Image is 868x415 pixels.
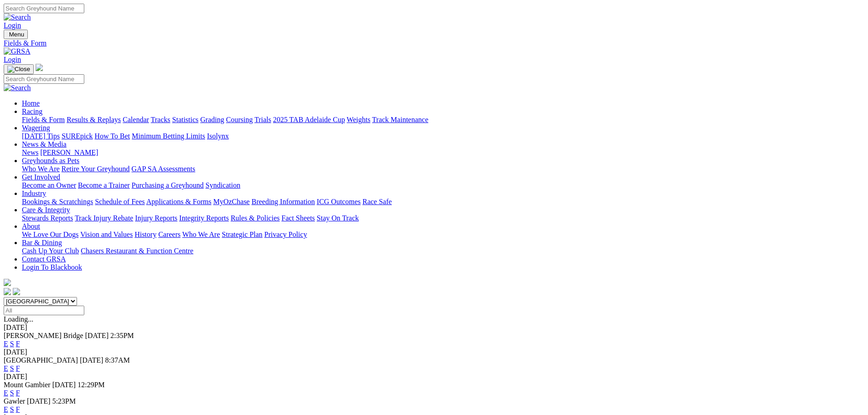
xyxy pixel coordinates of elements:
a: E [4,405,8,413]
a: Integrity Reports [179,214,229,222]
a: S [10,340,14,348]
div: News & Media [22,149,864,157]
a: Trials [254,116,271,123]
div: About [22,231,864,239]
a: History [134,231,156,238]
div: Wagering [22,132,864,140]
a: [PERSON_NAME] [40,149,98,156]
a: Retire Your Greyhound [62,165,130,173]
a: Login To Blackbook [22,263,82,271]
div: Industry [22,198,864,206]
a: F [16,364,20,372]
a: E [4,340,8,348]
span: [PERSON_NAME] Bridge [4,332,83,339]
a: [DATE] Tips [22,132,60,140]
a: Track Maintenance [372,116,428,123]
span: 12:29PM [77,381,105,389]
a: Coursing [226,116,253,123]
a: Become a Trainer [78,181,130,189]
input: Search [4,4,84,13]
a: Login [4,56,21,63]
a: Industry [22,190,46,197]
a: ICG Outcomes [317,198,360,205]
a: S [10,405,14,413]
button: Toggle navigation [4,64,34,74]
div: [DATE] [4,348,864,356]
a: We Love Our Dogs [22,231,78,238]
div: [DATE] [4,373,864,381]
span: [DATE] [27,397,51,405]
div: Get Involved [22,181,864,190]
input: Search [4,74,84,84]
a: Fact Sheets [282,214,315,222]
a: Breeding Information [252,198,315,205]
a: Bar & Dining [22,239,62,246]
a: Injury Reports [135,214,177,222]
span: Mount Gambier [4,381,51,389]
img: Search [4,84,31,92]
a: Careers [158,231,180,238]
a: Home [22,99,40,107]
a: Chasers Restaurant & Function Centre [81,247,193,255]
a: Vision and Values [80,231,133,238]
a: Statistics [172,116,199,123]
a: News & Media [22,140,67,148]
a: SUREpick [62,132,92,140]
a: Purchasing a Greyhound [132,181,204,189]
img: logo-grsa-white.png [36,64,43,71]
a: Greyhounds as Pets [22,157,79,164]
span: Gawler [4,397,25,405]
span: Menu [9,31,24,38]
img: twitter.svg [13,288,20,295]
a: Tracks [151,116,170,123]
a: Applications & Forms [146,198,211,205]
a: S [10,364,14,372]
a: News [22,149,38,156]
a: Login [4,21,21,29]
span: [GEOGRAPHIC_DATA] [4,356,78,364]
button: Toggle navigation [4,30,28,39]
a: Stay On Track [317,214,359,222]
span: 8:37AM [105,356,130,364]
input: Select date [4,306,84,315]
a: GAP SA Assessments [132,165,195,173]
a: Grading [200,116,224,123]
a: Minimum Betting Limits [132,132,205,140]
a: E [4,364,8,372]
a: Stewards Reports [22,214,73,222]
a: F [16,340,20,348]
a: Privacy Policy [264,231,307,238]
a: Who We Are [182,231,220,238]
span: [DATE] [80,356,103,364]
a: Rules & Policies [231,214,280,222]
a: Isolynx [207,132,229,140]
div: [DATE] [4,323,864,332]
a: Syndication [205,181,240,189]
div: Racing [22,116,864,124]
a: Become an Owner [22,181,76,189]
img: Close [7,66,30,73]
a: Race Safe [362,198,391,205]
span: Loading... [4,315,33,323]
a: E [4,389,8,397]
a: Racing [22,108,42,115]
a: Bookings & Scratchings [22,198,93,205]
a: How To Bet [95,132,130,140]
div: Fields & Form [4,39,864,47]
a: Schedule of Fees [95,198,144,205]
a: Contact GRSA [22,255,66,263]
a: Track Injury Rebate [75,214,133,222]
span: [DATE] [85,332,109,339]
div: Greyhounds as Pets [22,165,864,173]
a: Who We Are [22,165,60,173]
div: Care & Integrity [22,214,864,222]
img: GRSA [4,47,31,56]
a: MyOzChase [213,198,250,205]
span: 5:23PM [52,397,76,405]
a: Calendar [123,116,149,123]
img: logo-grsa-white.png [4,279,11,286]
a: Cash Up Your Club [22,247,79,255]
span: [DATE] [52,381,76,389]
a: Wagering [22,124,50,132]
a: Strategic Plan [222,231,262,238]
